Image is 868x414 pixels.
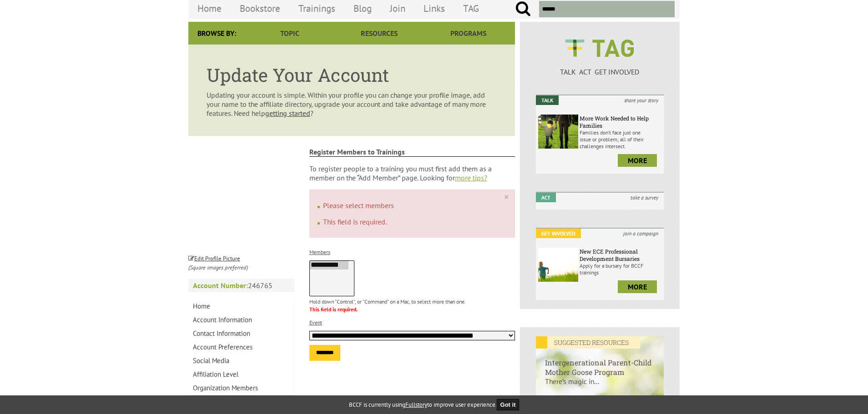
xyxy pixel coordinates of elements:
a: Contact Information [188,327,294,340]
a: Topic [245,22,334,45]
a: Edit Profile Picture [188,253,240,262]
a: Fullstory [405,401,427,409]
em: SUGGESTED RESOURCES [536,336,640,349]
label: Event [309,319,322,326]
p: TALK ACT GET INVOLVED [536,67,664,76]
div: Browse By: [188,22,245,45]
p: Apply for a bursary for BCCF trainings [580,262,661,276]
li: Please select members [323,201,499,210]
a: getting started [265,109,310,118]
img: BCCF's TAG Logo [559,31,641,65]
article: Updating your account is simple. Within your profile you can change your profile image, add your ... [188,45,515,136]
p: Hold down "Control", or "Command" on a Mac, to select more than one. [309,298,515,305]
p: 246765 [188,279,294,292]
h6: More Work Needed to Help Families [580,115,661,129]
a: Home [188,299,294,313]
input: Submit [515,1,531,17]
a: Affiliation Level [188,368,294,381]
i: share your story [619,95,664,105]
a: Account Information [188,313,294,327]
button: Got it [497,399,520,410]
label: Members [309,249,330,255]
em: Talk [536,95,559,105]
strong: Register Members to Trainings [309,147,515,157]
a: TALK ACT GET INVOLVED [536,58,664,76]
a: Organization Members [188,381,294,395]
h6: Intergenerational Parent-Child Mother Goose Program [536,349,664,377]
a: Account Preferences [188,340,294,354]
p: Families don’t face just one issue or problem; all of their challenges intersect. [580,129,661,150]
a: Register Members to Trainings [188,395,294,409]
a: more tips? [455,173,487,182]
i: (Square images preferred) [188,264,248,271]
small: Edit Profile Picture [188,254,240,262]
p: To register people to a training you must first add them as a member on the “Add Member” page. Lo... [309,164,515,182]
a: × [504,193,508,202]
a: more [618,154,657,167]
a: Resources [334,22,424,45]
li: This field is required. [323,217,499,226]
em: Get Involved [536,229,581,238]
em: Act [536,193,556,202]
strong: Account Number: [193,281,248,290]
a: Social Media [188,354,294,368]
i: join a campaign [618,229,664,238]
p: There’s magic in... [536,377,664,395]
i: take a survey [625,193,664,202]
p: This field is required. [309,306,515,313]
h6: New ECE Professional Development Bursaries [580,248,661,262]
a: more [618,280,657,293]
h1: Update Your Account [207,63,497,87]
a: Programs [424,22,513,45]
